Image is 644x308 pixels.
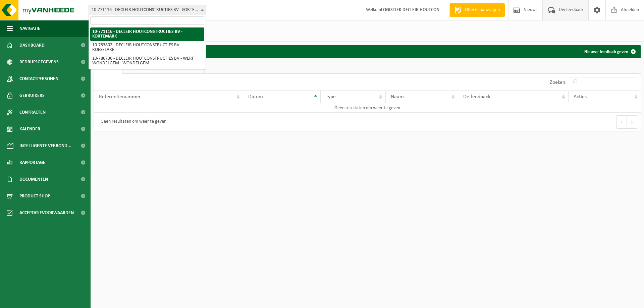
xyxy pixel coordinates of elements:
[449,3,505,17] a: Offerte aanvragen
[391,94,404,100] span: Naam
[19,20,40,37] span: Navigatie
[19,188,50,204] span: Product Shop
[19,37,45,54] span: Dashboard
[19,54,59,70] span: Bedrijfsgegevens
[94,103,641,113] td: Geen resultaten om weer te geven
[19,121,40,137] span: Kalender
[19,171,48,188] span: Documenten
[627,115,637,129] button: Next
[574,94,587,100] span: Acties
[19,137,71,154] span: Intelligente verbond...
[19,104,46,121] span: Contracten
[99,94,141,100] span: Referentienummer
[19,204,74,221] span: Acceptatievoorwaarden
[381,7,439,12] strong: LOGISTIEK DECLEIR HOUTCON
[89,5,206,15] span: 10-771116 - DECLEIR HOUTCONSTRUCTIES BV - KORTEMARK
[248,94,263,100] span: Datum
[463,94,490,100] span: De feedback
[19,70,58,87] span: Contactpersonen
[90,27,204,41] li: 10-771116 - DECLEIR HOUTCONSTRUCTIES BV - KORTEMARK
[326,94,336,100] span: Type
[463,7,501,13] span: Offerte aanvragen
[90,54,204,68] li: 10-786736 - DECLEIR HOUTCONSTRUCTIES BV - WERF WONDELGEM - WONDELGEM
[616,115,627,129] button: Previous
[579,45,640,58] a: Nieuwe feedback geven
[90,41,204,54] li: 10-783802 - DECLEIR HOUTCONSTRUCTIES BV - ROESELARE
[19,154,45,171] span: Rapportage
[550,80,567,85] label: Zoeken:
[19,87,45,104] span: Gebruikers
[97,116,166,128] div: Geen resultaten om weer te geven
[89,5,206,15] span: 10-771116 - DECLEIR HOUTCONSTRUCTIES BV - KORTEMARK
